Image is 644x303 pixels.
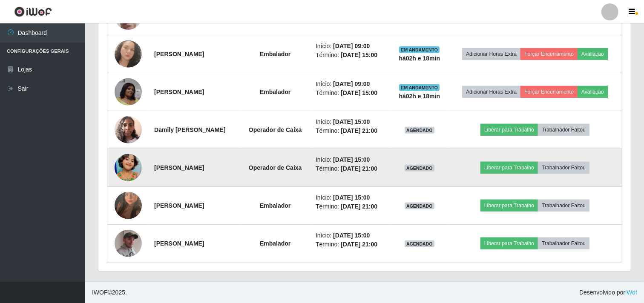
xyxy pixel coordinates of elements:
a: iWof [625,289,637,296]
button: Forçar Encerramento [520,86,578,98]
time: [DATE] 21:00 [341,165,377,172]
li: Término: [316,89,386,97]
strong: Embalador [260,240,290,247]
button: Liberar para Trabalho [480,237,538,249]
li: Início: [316,155,386,164]
img: 1754776232793.jpeg [115,40,142,68]
img: 1755967732582.jpeg [115,181,142,230]
li: Término: [316,202,386,211]
span: Desenvolvido por [579,288,637,297]
span: AGENDADO [405,127,434,134]
li: Início: [316,42,386,51]
button: Trabalhador Faltou [538,237,589,249]
time: [DATE] 15:00 [333,232,370,239]
img: 1756388757354.jpeg [115,143,142,192]
span: EM ANDAMENTO [399,84,440,91]
strong: [PERSON_NAME] [154,202,204,209]
strong: Damily [PERSON_NAME] [154,126,225,133]
img: CoreUI Logo [14,6,52,17]
li: Início: [316,117,386,126]
strong: há 02 h e 18 min [399,55,440,62]
strong: Operador de Caixa [249,164,302,171]
strong: [PERSON_NAME] [154,89,204,95]
img: 1667492486696.jpeg [115,111,142,148]
strong: Embalador [260,202,290,209]
button: Trabalhador Faltou [538,200,589,212]
time: [DATE] 15:00 [333,118,370,125]
button: Trabalhador Faltou [538,162,589,174]
li: Término: [316,164,386,173]
time: [DATE] 21:00 [341,241,377,248]
li: Término: [316,240,386,249]
strong: [PERSON_NAME] [154,164,204,171]
button: Liberar para Trabalho [480,200,538,212]
button: Adicionar Horas Extra [462,48,520,60]
time: [DATE] 15:00 [341,89,377,96]
img: 1754222281975.jpeg [115,226,142,260]
button: Trabalhador Faltou [538,124,589,136]
time: [DATE] 21:00 [341,203,377,210]
time: [DATE] 09:00 [333,43,370,49]
strong: [PERSON_NAME] [154,51,204,57]
time: [DATE] 15:00 [333,194,370,201]
button: Adicionar Horas Extra [462,86,520,98]
button: Liberar para Trabalho [480,162,538,174]
li: Início: [316,80,386,89]
span: © 2025 . [92,288,127,297]
span: AGENDADO [405,240,434,247]
img: 1755965630381.jpeg [115,78,142,106]
span: IWOF [92,289,108,296]
strong: há 02 h e 18 min [399,93,440,100]
time: [DATE] 15:00 [333,156,370,163]
button: Forçar Encerramento [520,48,578,60]
time: [DATE] 15:00 [341,51,377,58]
button: Avaliação [578,48,608,60]
strong: Embalador [260,51,290,57]
strong: Embalador [260,89,290,95]
span: AGENDADO [405,203,434,209]
span: EM ANDAMENTO [399,46,440,53]
time: [DATE] 21:00 [341,127,377,134]
li: Término: [316,51,386,60]
button: Liberar para Trabalho [480,124,538,136]
li: Início: [316,231,386,240]
span: AGENDADO [405,165,434,172]
button: Avaliação [578,86,608,98]
strong: [PERSON_NAME] [154,240,204,247]
time: [DATE] 09:00 [333,80,370,87]
li: Início: [316,193,386,202]
li: Término: [316,126,386,135]
strong: Operador de Caixa [249,126,302,133]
